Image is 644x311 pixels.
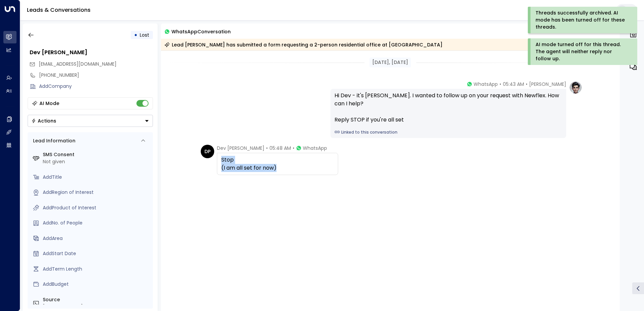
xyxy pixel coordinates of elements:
div: AddRegion of Interest [43,189,150,196]
div: AddBudget [43,281,150,288]
div: AddTitle [43,174,150,181]
label: SMS Consent [43,151,150,158]
span: • [293,145,294,151]
div: Lead [PERSON_NAME] has submitted a form requesting a 2-person residential office at [GEOGRAPHIC_D... [164,41,443,48]
span: 05:48 AM [269,145,291,151]
span: WhatsApp [474,81,498,88]
div: • [134,29,137,41]
span: WhatsApp [303,145,327,151]
span: WhatsApp Conversation [171,28,231,35]
a: Linked to this conversation [334,129,562,135]
div: AddNo. of People [43,219,150,227]
div: AddCompany [39,83,153,90]
div: Actions [31,118,56,124]
div: AddArea [43,235,150,242]
div: [PHONE_NUMBER] [39,72,153,79]
div: Button group with a nested menu [28,115,153,127]
span: devp976@gmail.com [39,61,117,68]
a: Leads & Conversations [27,6,91,14]
img: profile-logo.png [569,81,582,94]
div: Lead Information [31,137,75,144]
div: AddProduct of Interest [43,204,150,211]
div: AI mode turned off for this thread. The agent will neither reply nor follow up. [536,41,628,62]
span: • [526,81,527,88]
div: [DATE], [DATE] [369,58,411,67]
span: • [266,145,268,151]
label: Source [43,296,150,303]
div: AddStart Date [43,250,150,257]
span: 05:43 AM [503,81,524,88]
div: AddTerm Length [43,266,150,273]
div: Stop (I am all set for now) [221,156,334,172]
span: [EMAIL_ADDRESS][DOMAIN_NAME] [39,61,117,67]
div: Threads successfully archived. AI mode has been turned off for these threads. [536,9,628,31]
div: [PHONE_NUMBER] [43,303,150,310]
button: Actions [28,115,153,127]
span: Dev [PERSON_NAME] [217,145,264,151]
span: • [500,81,501,88]
div: Hi Dev - it's [PERSON_NAME]. I wanted to follow up on your request with Newflex. How can I help? ... [334,92,562,124]
span: [PERSON_NAME] [529,81,566,88]
div: DP [201,145,214,158]
div: Not given [43,158,150,165]
div: Dev [PERSON_NAME] [30,48,153,57]
span: Lost [140,32,149,38]
div: AI Mode [39,100,59,107]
